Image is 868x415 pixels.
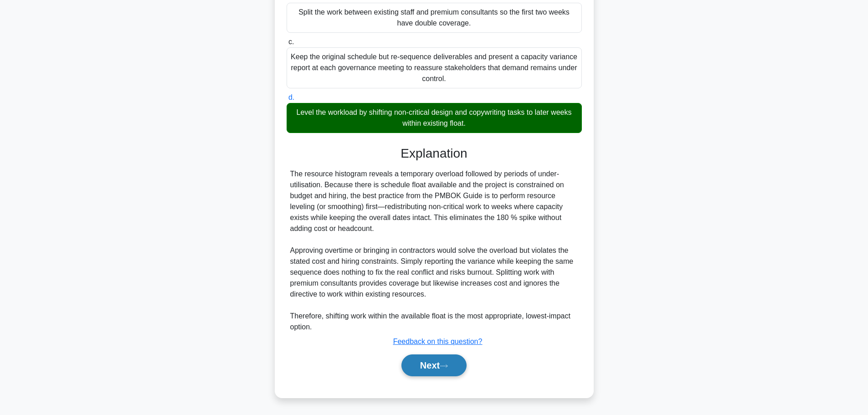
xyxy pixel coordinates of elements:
[288,93,294,101] span: d.
[287,103,582,133] div: Level the workload by shifting non-critical design and copywriting tasks to later weeks within ex...
[287,3,582,33] div: Split the work between existing staff and premium consultants so the first two weeks have double ...
[292,146,576,161] h3: Explanation
[393,338,483,345] a: Feedback on this question?
[290,169,578,333] div: The resource histogram reveals a temporary overload followed by periods of under-utilisation. Bec...
[288,38,294,46] span: c.
[401,354,467,376] button: Next
[287,47,582,88] div: Keep the original schedule but re-sequence deliverables and present a capacity variance report at...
